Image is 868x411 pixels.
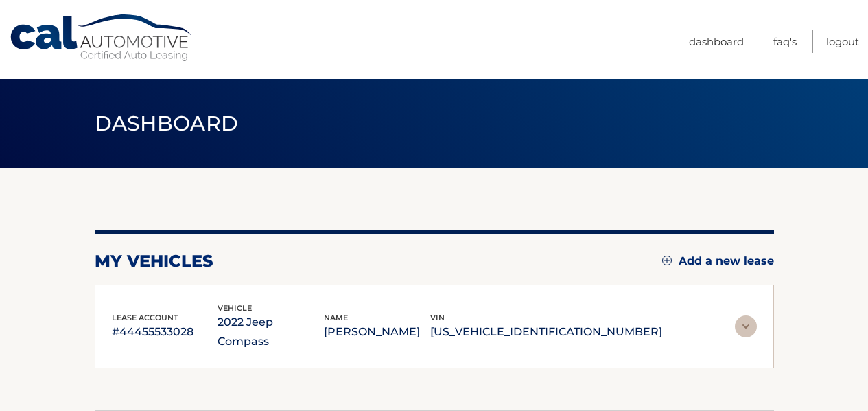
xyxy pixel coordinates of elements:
[112,313,178,322] span: lease account
[324,313,348,322] span: name
[324,322,430,342] p: [PERSON_NAME]
[95,111,239,136] span: Dashboard
[218,313,324,351] p: 2022 Jeep Compass
[662,256,672,265] img: add.svg
[773,30,797,53] a: FAQ's
[95,251,213,271] h2: my vehicles
[112,322,218,342] p: #44455533028
[662,254,774,268] a: Add a new lease
[430,322,662,342] p: [US_VEHICLE_IDENTIFICATION_NUMBER]
[735,315,757,337] img: accordion-rest.svg
[430,313,445,322] span: vin
[218,303,252,313] span: vehicle
[826,30,859,53] a: Logout
[689,30,744,53] a: Dashboard
[9,14,194,63] a: Cal Automotive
